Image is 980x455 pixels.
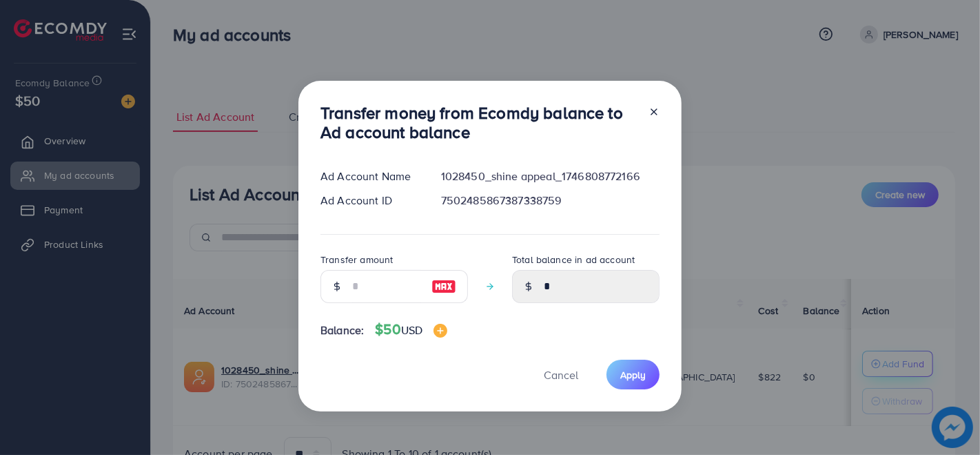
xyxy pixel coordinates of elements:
[620,368,646,382] span: Apply
[320,322,364,338] span: Balance:
[309,168,430,184] div: Ad Account Name
[309,193,430,209] div: Ad Account ID
[375,321,447,338] h4: $50
[430,193,671,209] div: 7502485867387338759
[433,324,447,338] img: image
[512,253,635,267] label: Total balance in ad account
[606,360,660,389] button: Apply
[320,253,393,267] label: Transfer amount
[544,367,578,383] span: Cancel
[527,360,595,389] button: Cancel
[401,322,422,338] span: USD
[320,103,637,143] h3: Transfer money from Ecomdy balance to Ad account balance
[430,168,671,184] div: 1028450_shine appeal_1746808772166
[431,278,456,295] img: image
